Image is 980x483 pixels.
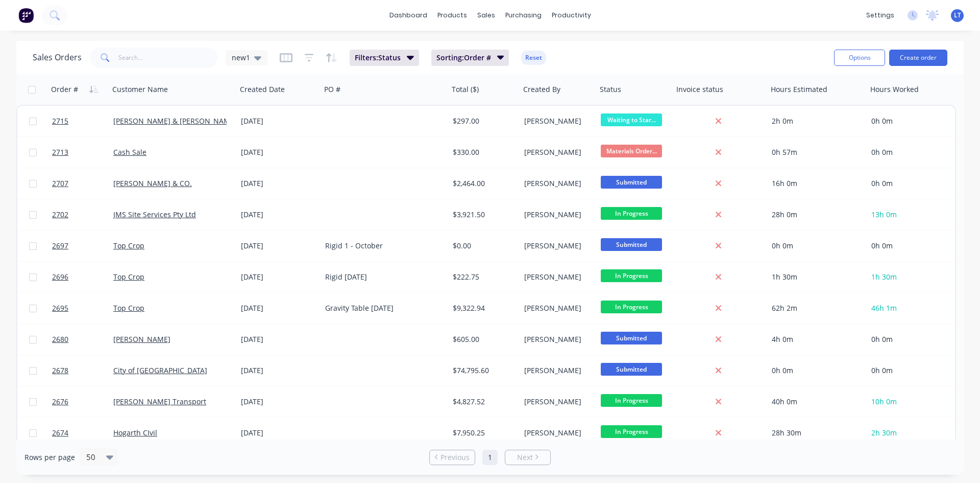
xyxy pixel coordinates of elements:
div: $0.00 [453,241,513,251]
span: 1h 30m [871,272,897,282]
span: Previous [440,452,470,463]
div: $74,795.60 [453,365,513,376]
div: [DATE] [241,397,317,407]
span: 2676 [52,397,68,407]
span: Rows per page [24,452,75,463]
div: [DATE] [241,241,317,251]
div: [DATE] [241,303,317,313]
span: In Progress [601,301,662,313]
div: $297.00 [453,116,513,126]
a: Cash Sale [113,147,146,157]
a: Next page [505,452,550,463]
span: Submitted [601,332,662,344]
div: $2,464.00 [453,178,513,189]
div: 16h 0m [772,178,859,189]
span: new1 [232,52,250,63]
span: Next [517,452,533,463]
span: 0h 0m [871,116,893,126]
ul: Pagination [425,450,555,465]
span: LT [954,11,961,20]
div: [PERSON_NAME] [524,178,589,189]
div: [PERSON_NAME] [524,272,589,282]
button: Create order [889,50,947,66]
div: $222.75 [453,272,513,282]
span: 2680 [52,334,68,344]
div: purchasing [500,8,547,23]
a: [PERSON_NAME] & CO. [113,178,192,188]
a: 2702 [52,199,113,230]
div: $7,950.25 [453,428,513,438]
a: Top Crop [113,272,144,282]
a: [PERSON_NAME] Transport [113,397,206,406]
div: 0h 0m [772,365,859,376]
div: PO # [324,84,340,95]
span: 13h 0m [871,210,897,219]
a: [PERSON_NAME] [113,334,170,344]
div: Gravity Table [DATE] [325,303,438,313]
a: Page 1 is your current page [482,450,498,465]
span: 2696 [52,272,68,282]
span: In Progress [601,394,662,407]
a: 2680 [52,324,113,355]
div: [DATE] [241,147,317,157]
a: Previous page [430,452,475,463]
span: 0h 0m [871,147,893,157]
a: 2696 [52,262,113,292]
a: 2707 [52,168,113,199]
div: [DATE] [241,334,317,344]
div: products [432,8,472,23]
span: Waiting to Star... [601,113,662,126]
div: Invoice status [676,84,723,95]
span: 2702 [52,210,68,220]
span: 0h 0m [871,178,893,188]
div: Rigid 1 - October [325,241,438,251]
a: 2678 [52,355,113,386]
div: [PERSON_NAME] [524,241,589,251]
a: 2697 [52,231,113,261]
a: Top Crop [113,303,144,313]
div: sales [472,8,500,23]
button: Reset [521,51,546,65]
div: Created Date [240,84,285,95]
span: Submitted [601,176,662,189]
a: 2674 [52,418,113,448]
div: Rigid [DATE] [325,272,438,282]
div: [PERSON_NAME] [524,428,589,438]
div: productivity [547,8,596,23]
div: [PERSON_NAME] [524,147,589,157]
a: City of [GEOGRAPHIC_DATA] [113,365,207,375]
a: JMS Site Services Pty Ltd [113,210,196,219]
span: 2713 [52,147,68,157]
div: Total ($) [452,84,479,95]
div: [PERSON_NAME] [524,334,589,344]
div: Order # [51,84,78,95]
span: In Progress [601,269,662,282]
span: Filters: Status [355,53,401,63]
div: [DATE] [241,210,317,220]
div: [DATE] [241,116,317,126]
span: 2715 [52,116,68,126]
a: dashboard [384,8,432,23]
div: [DATE] [241,272,317,282]
div: settings [861,8,899,23]
div: 2h 0m [772,116,859,126]
div: 0h 0m [772,241,859,251]
div: $4,827.52 [453,397,513,407]
span: 2678 [52,365,68,376]
div: [PERSON_NAME] [524,116,589,126]
a: [PERSON_NAME] & [PERSON_NAME] Pty Ltd [113,116,262,126]
h1: Sales Orders [33,53,82,62]
div: 4h 0m [772,334,859,344]
button: Sorting:Order # [431,50,509,66]
div: Created By [523,84,560,95]
span: 0h 0m [871,365,893,375]
span: 2697 [52,241,68,251]
span: 10h 0m [871,397,897,406]
div: 0h 57m [772,147,859,157]
span: In Progress [601,207,662,220]
div: [PERSON_NAME] [524,210,589,220]
a: 2713 [52,137,113,168]
span: 2707 [52,178,68,189]
div: 1h 30m [772,272,859,282]
div: 28h 0m [772,210,859,220]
